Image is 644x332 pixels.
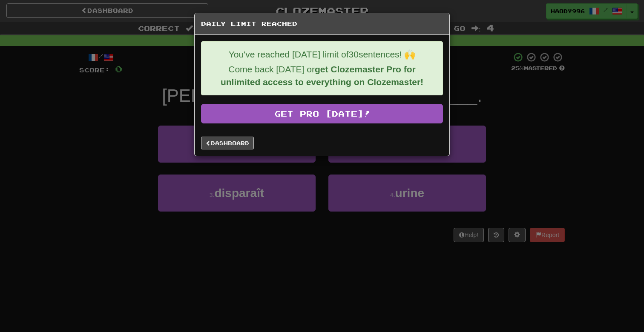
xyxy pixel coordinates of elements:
p: You've reached [DATE] limit of 30 sentences! 🙌 [208,48,436,61]
strong: get Clozemaster Pro for unlimited access to everything on Clozemaster! [221,64,423,87]
a: Get Pro [DATE]! [201,104,443,123]
a: Dashboard [201,137,254,149]
p: Come back [DATE] or [208,63,436,89]
h5: Daily Limit Reached [201,20,443,28]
